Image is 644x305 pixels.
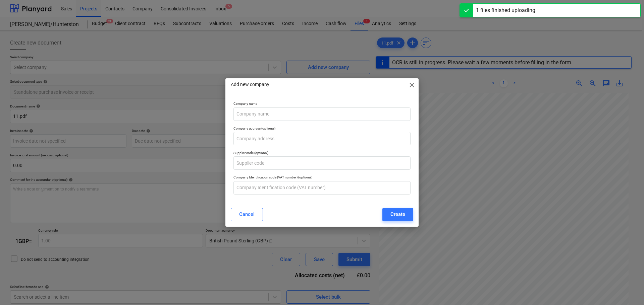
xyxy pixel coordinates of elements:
button: Create [382,208,413,221]
p: Supplier code (optional) [233,151,411,156]
p: Company address (optional) [233,126,411,132]
span: close [408,81,416,89]
div: 1 files finished uploading [476,6,535,14]
input: Supplier code [233,156,411,170]
input: Company name [233,107,411,121]
div: Create [390,210,405,219]
iframe: Chat Widget [610,273,644,305]
div: Cancel [239,210,255,219]
button: Cancel [231,208,263,221]
input: Company Identification code (VAT number) [233,181,411,195]
input: Company address [233,132,411,145]
p: Company Identification code (VAT number) (optional) [233,175,411,181]
p: Add new company [231,81,269,88]
p: Company name [233,101,411,107]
